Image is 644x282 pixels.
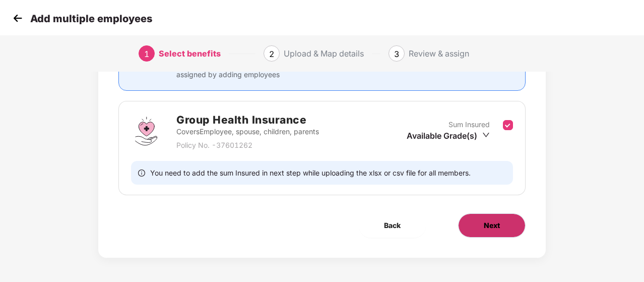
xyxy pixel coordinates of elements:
[30,13,152,25] p: Add multiple employees
[407,130,490,141] div: Available Grade(s)
[131,116,161,146] img: svg+xml;base64,PHN2ZyBpZD0iR3JvdXBfSGVhbHRoX0luc3VyYW5jZSIgZGF0YS1uYW1lPSJHcm91cCBIZWFsdGggSW5zdX...
[159,45,221,62] div: Select benefits
[150,168,471,178] span: You need to add the sum Insured in next step while uploading the xlsx or csv file for all members.
[409,45,469,62] div: Review & assign
[284,45,364,62] div: Upload & Map details
[269,49,274,59] span: 2
[176,140,319,151] p: Policy No. - 37601262
[448,119,490,130] p: Sum Insured
[482,131,490,139] span: down
[458,213,526,238] button: Next
[176,126,319,137] p: Covers Employee, spouse, children, parents
[138,168,145,178] span: info-circle
[10,11,25,26] img: svg+xml;base64,PHN2ZyB4bWxucz0iaHR0cDovL3d3dy53My5vcmcvMjAwMC9zdmciIHdpZHRoPSIzMCIgaGVpZ2h0PSIzMC...
[484,220,500,231] span: Next
[176,111,319,128] h2: Group Health Insurance
[384,220,401,231] span: Back
[359,213,426,238] button: Back
[144,49,149,59] span: 1
[394,49,399,59] span: 3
